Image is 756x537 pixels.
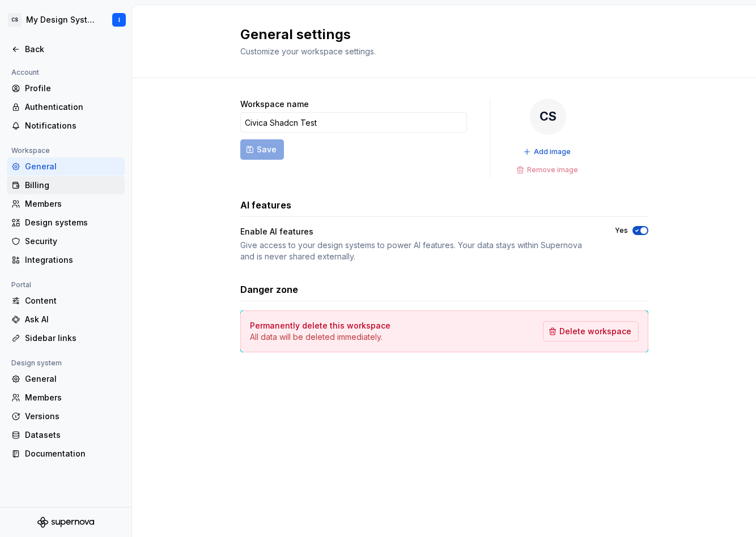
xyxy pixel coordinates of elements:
a: Notifications [7,117,125,135]
a: Documentation [7,445,125,463]
div: Content [25,295,120,306]
h4: Permanently delete this workspace [250,320,390,331]
div: My Design System [26,14,99,25]
a: Back [7,40,125,58]
span: Delete workspace [559,326,631,337]
div: I [118,15,120,24]
h3: Danger zone [240,283,298,296]
div: Security [25,236,120,247]
div: Sidebar links [25,333,120,344]
div: Versions [25,411,120,422]
span: Add image [534,147,571,156]
div: Back [25,44,120,55]
div: Profile [25,83,120,94]
div: Notifications [25,120,120,131]
div: Account [7,66,44,79]
div: Integrations [25,254,120,266]
a: Ask AI [7,310,125,329]
a: Versions [7,407,125,425]
span: Customize your workspace settings. [240,46,376,56]
p: All data will be deleted immediately. [250,331,390,343]
label: Yes [615,226,628,235]
div: Ask AI [25,314,120,325]
button: CSMy Design SystemI [2,7,129,32]
div: Portal [7,278,36,292]
a: General [7,157,125,176]
div: General [25,161,120,172]
a: Content [7,292,125,310]
div: CS [8,13,22,27]
h2: General settings [240,25,635,44]
a: Members [7,195,125,213]
a: Authentication [7,98,125,116]
div: General [25,373,120,385]
a: Security [7,232,125,250]
button: Add image [520,144,576,160]
div: Members [25,198,120,210]
div: Workspace [7,144,54,157]
a: General [7,370,125,388]
svg: Supernova Logo [37,517,94,528]
div: Design systems [25,217,120,228]
a: Design systems [7,214,125,232]
a: Datasets [7,426,125,444]
h3: AI features [240,198,291,212]
button: Delete workspace [543,321,639,342]
a: Sidebar links [7,329,125,347]
div: CS [530,99,566,135]
div: Authentication [25,101,120,113]
div: Documentation [25,448,120,459]
div: Enable AI features [240,226,594,237]
div: Members [25,392,120,403]
div: Give access to your design systems to power AI features. Your data stays within Supernova and is ... [240,240,594,262]
a: Integrations [7,251,125,269]
div: Billing [25,180,120,191]
label: Workspace name [240,99,309,110]
a: Profile [7,79,125,97]
div: Datasets [25,429,120,441]
a: Members [7,389,125,407]
div: Design system [7,356,66,370]
a: Billing [7,176,125,194]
